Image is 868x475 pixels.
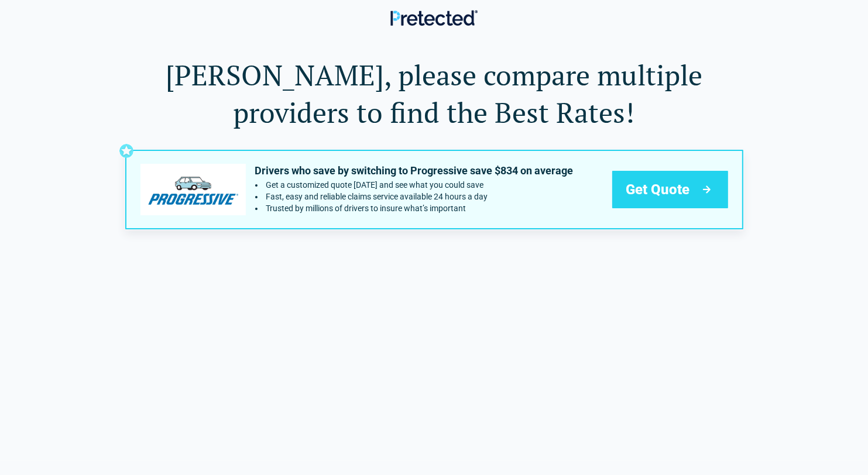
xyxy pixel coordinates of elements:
h1: [PERSON_NAME], please compare multiple providers to find the Best Rates! [125,56,743,131]
p: Drivers who save by switching to Progressive save $834 on average [255,164,574,178]
span: Get Quote [626,180,690,199]
li: Fast, easy and reliable claims service available 24 hours a day [255,192,574,201]
img: progressive's logo [140,164,246,215]
li: Get a customized quote today and see what you could save [255,180,574,190]
li: Trusted by millions of drivers to insure what’s important [255,204,574,213]
a: progressive's logoDrivers who save by switching to Progressive save $834 on averageGet a customiz... [125,150,743,229]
